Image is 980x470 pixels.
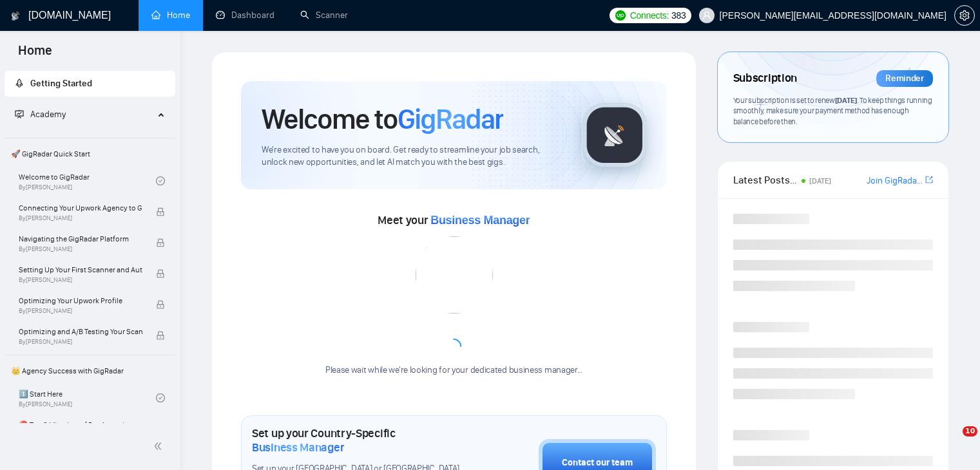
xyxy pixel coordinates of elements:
span: 10 [963,426,977,437]
span: lock [156,238,165,247]
span: loading [446,339,461,354]
img: logo [11,6,20,26]
a: homeHome [151,10,190,21]
span: By [PERSON_NAME] [19,276,142,284]
span: user [702,11,711,20]
div: Contact our team [562,456,633,470]
iframe: Intercom live chat [936,426,967,457]
span: By [PERSON_NAME] [19,214,142,222]
span: 383 [671,8,686,23]
span: Setting Up Your First Scanner and Auto-Bidder [19,263,142,276]
span: By [PERSON_NAME] [19,307,142,315]
span: Navigating the GigRadar Platform [19,232,142,245]
span: By [PERSON_NAME] [19,338,142,346]
h1: Set up your Country-Specific [252,426,474,455]
span: rocket [15,79,24,88]
button: setting [954,5,975,26]
img: upwork-logo.png [615,10,626,21]
a: Join GigRadar Slack Community [867,174,923,188]
span: Home [8,41,62,68]
span: 🚀 GigRadar Quick Start [6,141,174,167]
span: GigRadar [398,102,503,136]
span: Academy [15,109,66,120]
span: By [PERSON_NAME] [19,245,142,253]
div: Please wait while we're looking for your dedicated business manager... [318,364,590,377]
div: Reminder [876,70,933,87]
span: Business Manager [430,214,530,227]
span: [DATE] [835,95,857,105]
span: export [925,174,933,185]
span: Academy [30,109,66,120]
span: double-left [153,440,166,453]
img: gigradar-logo.png [582,103,647,167]
a: setting [954,10,975,21]
span: lock [156,300,165,309]
span: ⛔ Top 3 Mistakes of Pro Agencies [19,418,142,431]
span: We're excited to have you on board. Get ready to streamline your job search, unlock new opportuni... [262,144,561,169]
span: Subscription [733,68,797,89]
span: fund-projection-screen [15,109,24,118]
span: Connecting Your Upwork Agency to GigRadar [19,202,142,214]
a: export [925,174,933,186]
span: Getting Started [30,78,92,89]
span: Latest Posts from the GigRadar Community [733,172,798,188]
a: dashboardDashboard [216,10,274,21]
span: Your subscription is set to renew . To keep things running smoothly, make sure your payment metho... [733,95,932,126]
span: lock [156,207,165,216]
span: Optimizing and A/B Testing Your Scanner for Better Results [19,325,142,338]
h1: Welcome to [262,102,503,136]
a: 1️⃣ Start HereBy[PERSON_NAME] [19,384,156,412]
span: [DATE] [809,176,831,185]
span: lock [156,269,165,278]
span: 👑 Agency Success with GigRadar [6,358,174,384]
span: Optimizing Your Upwork Profile [19,294,142,307]
span: Connects: [630,8,669,23]
span: Meet your [378,213,530,227]
img: error [416,236,493,314]
a: Welcome to GigRadarBy[PERSON_NAME] [19,167,156,195]
a: searchScanner [300,10,348,21]
span: check-circle [156,393,165,402]
span: setting [955,10,974,21]
span: check-circle [156,176,165,185]
span: Business Manager [252,440,344,455]
span: lock [156,331,165,340]
li: Getting Started [5,71,175,97]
